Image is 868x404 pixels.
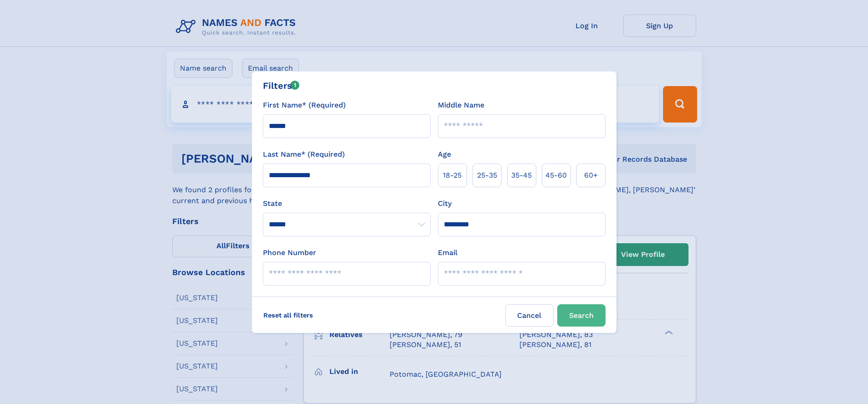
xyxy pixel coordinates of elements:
span: 35‑45 [511,170,532,181]
label: Cancel [505,304,554,327]
label: Last Name* (Required) [263,149,345,160]
span: 18‑25 [443,170,462,181]
label: Middle Name [438,100,484,111]
button: Search [557,304,606,327]
label: Reset all filters [257,304,319,326]
label: Phone Number [263,247,316,258]
label: Email [438,247,457,258]
label: City [438,198,452,209]
label: Age [438,149,451,160]
span: 45‑60 [545,170,567,181]
label: State [263,198,431,209]
span: 60+ [584,170,598,181]
span: 25‑35 [477,170,497,181]
div: Filters [263,79,300,92]
label: First Name* (Required) [263,100,346,111]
